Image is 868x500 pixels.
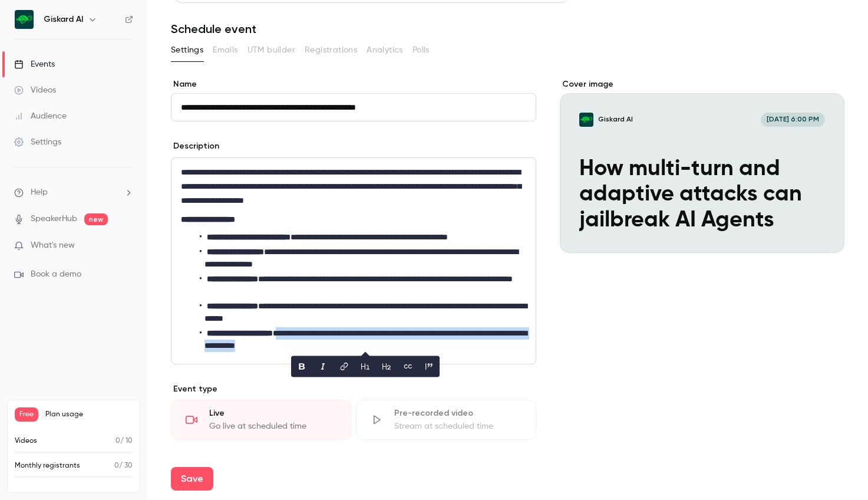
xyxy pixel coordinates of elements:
[292,357,311,376] button: bold
[14,110,67,122] div: Audience
[14,84,56,96] div: Videos
[171,22,844,36] h1: Schedule event
[171,140,219,152] label: Description
[171,383,536,395] p: Event type
[209,420,336,432] div: Go live at scheduled time
[171,157,536,364] section: description
[394,407,522,419] div: Pre-recorded video
[15,407,38,422] span: Free
[115,436,133,446] p: / 10
[313,357,332,376] button: italic
[209,407,336,419] div: Live
[394,420,522,432] div: Stream at scheduled time
[84,213,108,225] span: new
[114,462,119,469] span: 0
[31,239,75,252] span: What's new
[305,44,357,57] span: Registrations
[15,436,37,446] p: Videos
[560,78,844,90] label: Cover image
[14,58,55,70] div: Events
[45,410,133,419] span: Plan usage
[14,186,133,199] li: help-dropdown-opener
[15,460,80,471] p: Monthly registrants
[171,158,536,364] div: editor
[335,357,354,376] button: link
[560,78,844,253] section: Cover image
[171,78,536,90] label: Name
[14,136,61,148] div: Settings
[247,44,295,57] span: UTM builder
[114,460,133,471] p: / 30
[119,241,133,251] iframe: Noticeable Trigger
[31,213,77,225] a: SpeakerHub
[367,44,403,57] span: Analytics
[412,44,430,57] span: Polls
[420,357,438,376] button: blockquote
[44,14,83,25] h6: Giskard AI
[31,268,81,281] span: Book a demo
[171,400,351,440] div: LiveGo live at scheduled time
[356,400,536,440] div: Pre-recorded videoStream at scheduled time
[171,41,203,60] button: Settings
[31,186,48,199] span: Help
[213,44,237,57] span: Emails
[171,467,213,491] button: Save
[15,10,34,29] img: Giskard AI
[115,437,120,445] span: 0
